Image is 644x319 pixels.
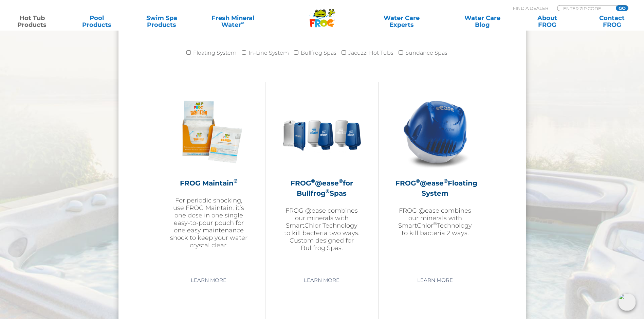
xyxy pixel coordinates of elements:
sup: ® [339,178,343,184]
a: FROG®@ease®for Bullfrog®SpasFROG @ease combines our minerals with SmartChlor Technology to kill b... [282,92,361,269]
sup: ® [433,221,437,226]
a: Water CareExperts [361,15,443,28]
input: GO [616,5,628,11]
h2: FROG Maintain [169,178,248,188]
a: Water CareBlog [457,15,508,28]
a: AboutFROG [522,15,572,28]
a: Hot TubProducts [7,15,57,28]
a: Learn More [183,274,234,286]
a: Learn More [409,274,461,286]
a: FROG Maintain®For periodic shocking, use FROG Maintain, it’s one dose in one single easy-to-pour ... [169,92,248,269]
label: Bullfrog Spas [301,46,336,60]
a: ContactFROG [587,15,637,28]
a: Learn More [296,274,347,286]
sup: ® [326,188,330,194]
sup: ∞ [241,20,244,25]
a: Fresh MineralWater∞ [201,15,264,28]
sup: ® [234,178,238,184]
a: PoolProducts [72,15,122,28]
label: In-Line System [249,46,289,60]
sup: ® [444,178,448,184]
p: FROG @ease combines our minerals with SmartChlor Technology to kill bacteria two ways. Custom des... [282,207,361,252]
label: Sundance Spas [405,46,447,60]
a: Swim SpaProducts [136,15,187,28]
img: hot-tub-product-atease-system-300x300.png [396,92,475,171]
label: Jacuzzi Hot Tubs [348,46,393,60]
img: openIcon [618,293,636,311]
input: Zip Code Form [563,5,608,11]
label: Floating System [193,46,237,60]
img: Frog_Maintain_Hero-2-v2-300x300.png [169,92,248,171]
h2: FROG @ease Floating System [395,178,475,198]
h2: FROG @ease for Bullfrog Spas [282,178,361,198]
p: For periodic shocking, use FROG Maintain, it’s one dose in one single easy-to-pour pouch for one ... [169,197,248,249]
sup: ® [311,178,315,184]
p: FROG @ease combines our minerals with SmartChlor Technology to kill bacteria 2 ways. [395,207,475,237]
img: bullfrog-product-hero-300x300.png [282,92,361,171]
p: Find A Dealer [513,5,548,11]
sup: ® [416,178,420,184]
a: FROG®@ease®Floating SystemFROG @ease combines our minerals with SmartChlor®Technology to kill bac... [395,92,475,269]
